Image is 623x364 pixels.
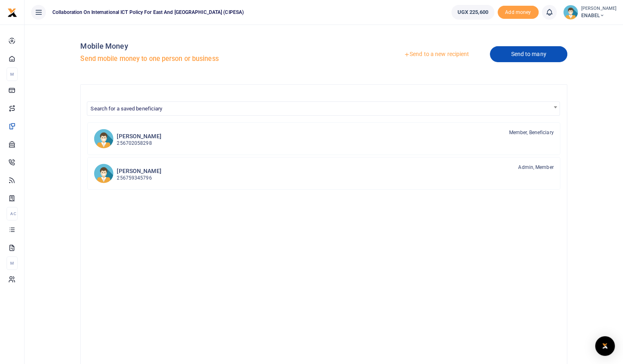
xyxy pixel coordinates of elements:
[49,9,247,16] span: Collaboration on International ICT Policy For East and [GEOGRAPHIC_DATA] (CIPESA)
[117,139,161,147] p: 256702058298
[490,46,567,62] a: Send to many
[595,336,615,356] div: Open Intercom Messenger
[117,174,161,182] p: 256759345796
[87,102,559,115] span: Search for a saved beneficiary
[498,6,539,19] span: Add money
[117,133,161,140] h6: [PERSON_NAME]
[563,5,616,20] a: profile-user [PERSON_NAME] ENABEL
[87,101,560,116] span: Search for a saved beneficiary
[94,129,113,148] img: EW
[383,47,490,62] a: Send to a new recipient
[94,164,113,183] img: DM
[7,67,18,81] li: M
[498,9,539,15] a: Add money
[87,157,560,190] a: DM [PERSON_NAME] 256759345796 Admin, Member
[451,5,494,20] a: UGX 225,600
[7,207,18,220] li: Ac
[498,6,539,19] li: Toup your wallet
[448,5,498,20] li: Wallet ballance
[581,12,616,19] span: ENABEL
[80,42,320,51] h4: Mobile Money
[87,122,560,155] a: EW [PERSON_NAME] 256702058298 Member, Beneficiary
[509,129,554,136] span: Member, Beneficiary
[80,55,320,63] h5: Send mobile money to one person or business
[581,5,616,12] small: [PERSON_NAME]
[563,5,578,20] img: profile-user
[117,168,161,175] h6: [PERSON_NAME]
[7,256,18,270] li: M
[7,9,17,15] a: logo-small logo-large logo-large
[458,8,488,16] span: UGX 225,600
[7,8,17,18] img: logo-small
[518,164,553,171] span: Admin, Member
[91,106,162,112] span: Search for a saved beneficiary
